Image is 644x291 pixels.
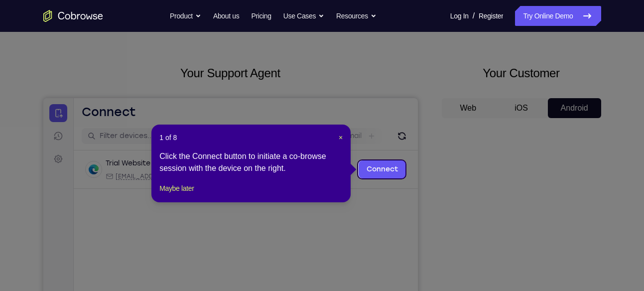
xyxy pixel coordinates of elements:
span: / [473,10,475,22]
button: Close Tour [339,133,343,143]
a: Connect [315,62,363,80]
button: Refresh [351,30,367,46]
label: Email [300,33,318,43]
label: demo_id [198,33,229,43]
a: Pricing [251,6,271,26]
div: New devices found. [112,64,114,66]
button: Product [170,6,201,26]
button: Maybe later [159,182,194,194]
h1: Connect [38,6,93,22]
a: About us [213,6,239,26]
span: 1 of 8 [159,133,177,143]
a: Connect [6,6,24,24]
a: Go to the home page [43,10,103,22]
div: App [185,74,247,82]
button: Use Cases [283,6,324,26]
input: Filter devices... [56,33,182,43]
a: Try Online Demo [515,6,601,26]
a: Settings [6,52,24,70]
span: +11 more [253,74,278,82]
div: Email [62,74,179,82]
div: Click the Connect button to initiate a co-browse session with the device on the right. [159,150,343,174]
a: Register [479,6,503,26]
a: Log In [450,6,469,26]
span: Cobrowse demo [195,74,247,82]
a: Sessions [6,29,24,47]
div: Trial Website [62,60,107,70]
button: Resources [336,6,377,26]
span: web@example.com [72,74,179,82]
div: Open device details [30,52,375,91]
span: × [339,134,343,142]
div: Online [111,61,137,69]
